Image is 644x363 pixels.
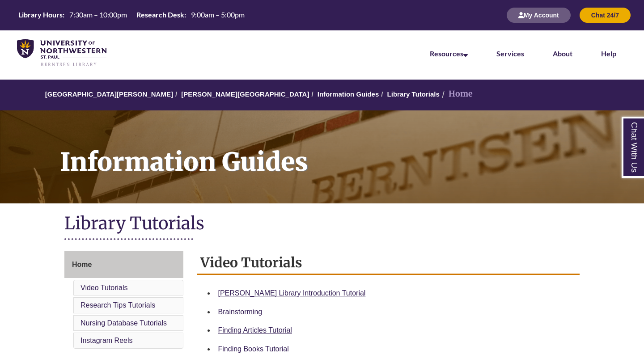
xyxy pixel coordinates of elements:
[69,10,127,19] span: 7:30am – 10:00pm
[181,90,309,98] a: [PERSON_NAME][GEOGRAPHIC_DATA]
[387,90,440,98] a: Library Tutorials
[45,90,173,98] a: [GEOGRAPHIC_DATA][PERSON_NAME]
[80,284,128,291] a: Video Tutorials
[507,8,571,23] button: My Account
[580,8,631,23] button: Chat 24/7
[218,345,289,353] a: Finding Books Tutorial
[80,319,167,327] a: Nursing Database Tutorials
[15,10,66,20] th: Library Hours:
[440,88,473,101] li: Home
[496,49,524,58] a: Services
[15,10,248,20] table: Hours Today
[17,39,106,67] img: UNWSP Library Logo
[580,11,631,19] a: Chat 24/7
[218,308,263,316] a: Brainstorming
[15,10,248,21] a: Hours Today
[601,49,616,58] a: Help
[72,261,92,268] span: Home
[507,11,571,19] a: My Account
[218,326,292,334] a: Finding Articles Tutorial
[430,49,468,58] a: Resources
[133,10,187,20] th: Research Desk:
[191,10,245,19] span: 9:00am – 5:00pm
[64,251,183,278] a: Home
[318,90,379,98] a: Information Guides
[64,251,183,350] div: Guide Page Menu
[50,110,644,192] h1: Information Guides
[64,212,580,236] h1: Library Tutorials
[80,337,133,344] a: Instagram Reels
[218,289,366,297] a: [PERSON_NAME] Library Introduction Tutorial
[553,49,572,58] a: About
[80,301,155,309] a: Research Tips Tutorials
[197,251,580,275] h2: Video Tutorials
